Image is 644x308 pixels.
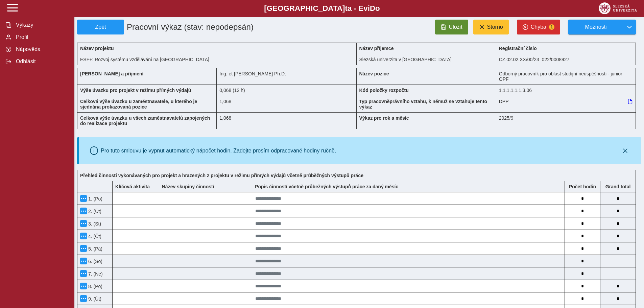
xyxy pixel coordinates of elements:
span: t [345,4,347,13]
button: Menu [80,258,87,264]
span: 4. (Čt) [87,234,101,239]
b: [PERSON_NAME] a příjmení [80,71,143,76]
span: 9. (Út) [87,296,101,302]
button: Menu [80,208,87,214]
b: Počet hodin [565,184,600,189]
span: Storno [487,24,503,30]
img: logo_web_su.png [599,2,637,14]
span: 7. (Ne) [87,271,103,277]
b: Přehled činností vykonávaných pro projekt a hrazených z projektu v režimu přímých výdajů včetně p... [80,173,363,178]
div: 2025/9 [496,112,636,129]
span: 8. (Po) [87,284,102,289]
span: 2. (Út) [87,209,101,214]
b: Registrační číslo [499,46,537,51]
div: CZ.02.02.XX/00/23_022/0008927 [496,54,636,65]
h1: Pracovní výkaz (stav: nepodepsán) [124,20,312,34]
span: D [370,4,375,13]
b: Celková výše úvazku u zaměstnavatele, u kterého je sjednána prokazovaná pozice [80,99,197,110]
b: Název projektu [80,46,114,51]
b: Název pozice [359,71,389,76]
div: Slezská univerzita v [GEOGRAPHIC_DATA] [357,54,496,65]
b: Celková výše úvazku u všech zaměstnavatelů zapojených do realizace projektu [80,115,210,126]
b: Název příjemce [359,46,394,51]
b: Suma za den přes všechny výkazy [600,184,636,189]
div: DPP [496,96,636,112]
button: Menu [80,220,87,227]
span: Výkazy [14,22,69,28]
div: 0,544 h / den. 2,72 h / týden. [217,85,356,96]
button: Chyba1 [517,20,560,34]
span: Nápověda [14,46,69,52]
span: Uložit [449,24,462,30]
div: Ing. et [PERSON_NAME] Ph.D. [217,68,356,85]
button: Menu [80,270,87,277]
div: 1,068 [217,96,356,112]
button: Menu [80,295,87,302]
span: 6. (So) [87,259,102,264]
b: Název skupiny činností [162,184,214,189]
b: Kód položky rozpočtu [359,88,409,93]
b: [GEOGRAPHIC_DATA] a - Evi [20,4,624,13]
span: Profil [14,34,69,40]
span: Zpět [80,24,121,30]
b: Klíčová aktivita [115,184,150,189]
span: 1 [549,24,554,30]
div: Pro tuto smlouvu je vypnut automatický nápočet hodin. Zadejte prosím odpracované hodiny ručně. [101,148,336,154]
button: Zpět [77,20,124,34]
span: 1. (Po) [87,196,102,202]
button: Uložit [435,20,468,34]
div: ESF+: Rozvoj systému vzdělávání na [GEOGRAPHIC_DATA] [77,54,357,65]
b: Popis činností včetně průbežných výstupů práce za daný měsíc [255,184,398,189]
button: Menu [80,245,87,252]
span: 5. (Pá) [87,246,102,252]
span: Možnosti [574,24,618,30]
span: 3. (St) [87,221,101,227]
div: 1.1.1.1.1.1.3.06 [496,85,636,96]
span: o [375,4,380,13]
span: Odhlásit [14,58,69,65]
button: Možnosti [568,20,623,34]
button: Menu [80,283,87,289]
b: Výkaz pro rok a měsíc [359,115,409,121]
button: Storno [473,20,509,34]
b: Typ pracovněprávního vztahu, k němuž se vztahuje tento výkaz [359,99,487,110]
b: Výše úvazku pro projekt v režimu přímých výdajů [80,88,191,93]
button: Menu [80,233,87,239]
div: 1,068 [217,112,356,129]
span: Chyba [531,24,546,30]
button: Menu [80,195,87,202]
div: Odborný pracovník pro oblast studijní neúspěšnosti - junior OPF [496,68,636,85]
